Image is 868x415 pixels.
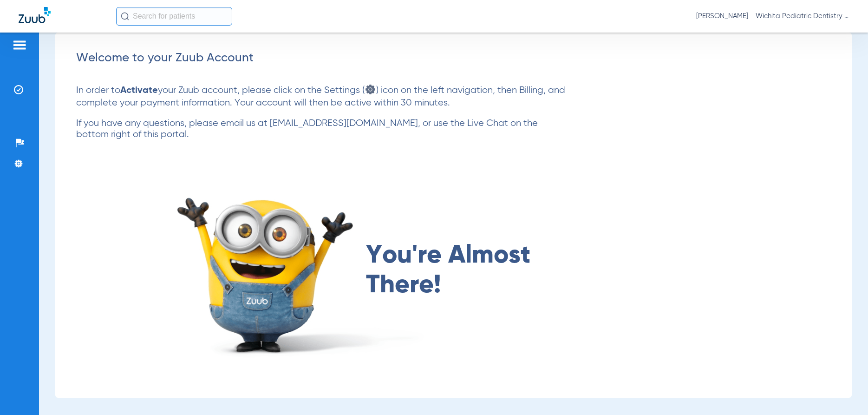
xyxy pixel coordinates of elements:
span: Welcome to your Zuub Account [76,52,254,64]
span: [PERSON_NAME] - Wichita Pediatric Dentistry [GEOGRAPHIC_DATA] [696,12,849,21]
p: If you have any questions, please email us at [EMAIL_ADDRESS][DOMAIN_NAME], or use the Live Chat ... [76,118,567,140]
img: Search Icon [121,12,129,20]
img: settings icon [365,84,376,95]
img: hamburger-icon [12,40,27,51]
img: almost there image [169,182,433,359]
img: Zuub Logo [19,7,51,23]
strong: Activate [120,86,158,95]
input: Search for patients [116,7,232,26]
p: In order to your Zuub account, please click on the Settings ( ) icon on the left navigation, then... [76,84,567,109]
span: You're Almost There! [366,241,545,300]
